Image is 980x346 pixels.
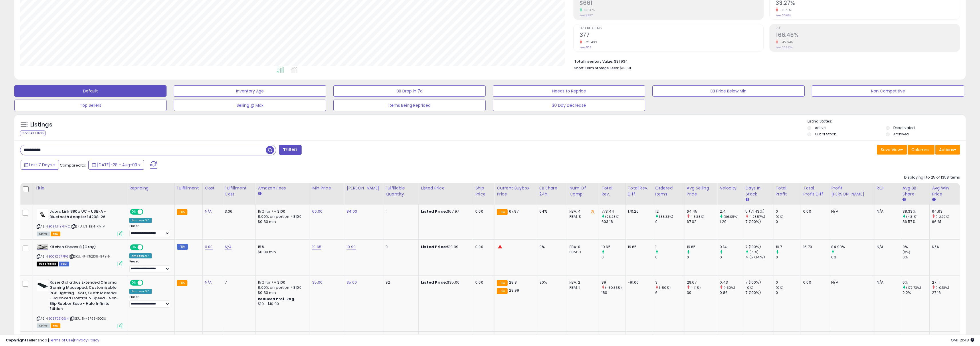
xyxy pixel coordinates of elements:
span: ROI [776,27,960,30]
div: 5 (71.43%) [745,209,773,214]
span: Compared to: [60,163,86,168]
div: 15% [258,244,305,250]
small: (-0.18%) [936,285,949,290]
div: 8.00% on portion > $100 [258,285,305,290]
div: 67.02 [687,219,717,224]
small: FBA [177,280,187,286]
div: Ship Price [475,185,492,197]
small: (0%) [745,285,753,290]
div: 170.26 [628,209,648,214]
div: N/A [877,244,896,250]
div: Preset: [129,224,170,237]
div: 0 [687,255,717,260]
div: 7 [225,280,251,285]
h2: 377 [580,32,764,39]
b: Jabra Link 380a UC - USB-A - Bluetooth Adapter 14208-26 [50,209,119,221]
small: (-50%) [724,285,735,290]
div: 3.06 [225,209,251,214]
div: 180 [601,290,625,295]
div: FBM: 3 [569,214,595,219]
div: Days In Stock [745,185,771,197]
div: 6 [655,290,684,295]
div: 3 [655,280,684,285]
div: 30 [687,290,717,295]
small: (0%) [902,250,910,254]
small: (-28.57%) [749,214,765,219]
div: 0 [776,219,801,224]
div: 0.86 [720,290,743,295]
div: 0 [601,255,625,260]
div: Current Buybox Price [497,185,534,197]
div: Amazon Fees [258,185,307,191]
div: 19.65 [687,244,717,250]
div: N/A [877,280,896,285]
div: 89 [601,280,625,285]
small: Amazon Fees. [258,191,261,196]
small: (-2.97%) [936,214,949,219]
span: FBA [51,323,60,328]
img: 31f93F9vNBL._SL40_.jpg [37,280,48,291]
span: All listings currently available for purchase on Amazon [37,323,50,328]
div: Fulfillment [177,185,200,191]
div: $10 - $10.90 [258,302,305,307]
button: Filters [279,145,301,155]
div: 27.16 [932,290,960,295]
a: 60.00 [312,209,322,214]
small: -6.75% [778,8,791,12]
span: All listings currently available for purchase on Amazon [37,232,50,236]
div: 603.18 [601,219,625,224]
b: Listed Price: [421,209,447,214]
button: Non Competitive [812,85,964,97]
div: 92 [385,280,414,285]
button: BB Price Below Min [652,85,805,97]
span: ON [130,280,138,285]
small: (172.73%) [906,285,921,290]
div: 0 [385,244,414,250]
div: 2.2% [902,290,929,295]
span: ON [130,209,138,214]
div: 0 [720,255,743,260]
b: Reduced Prof. Rng. [258,296,295,301]
div: ASIN: [37,280,122,328]
button: Selling @ Max [174,100,326,111]
div: 0.00 [475,244,490,250]
small: (0%) [776,214,784,219]
span: Ordered Items [580,27,764,30]
div: 0.00 [475,209,490,214]
div: Listed Price [421,185,470,191]
div: 16.70 [803,244,824,250]
div: ASIN: [37,209,122,236]
small: FBA [497,280,507,286]
div: 0 [776,209,801,214]
div: 7 (100%) [745,219,773,224]
b: Total Inventory Value: [574,59,613,64]
div: 64% [539,209,563,214]
button: Inventory Age [174,85,326,97]
small: FBM [177,244,188,250]
h5: Listings [30,121,52,129]
small: -25.49% [582,40,597,44]
small: Avg Win Price. [932,197,935,202]
small: Prev: 506 [580,46,591,49]
div: BB Share 24h. [539,185,565,197]
small: FBA [497,209,507,215]
div: Total Rev. [601,185,623,197]
div: -91.00 [628,280,648,285]
div: 30% [539,280,563,285]
small: -45.64% [778,40,793,44]
div: 0.00 [803,280,824,285]
a: 84.00 [347,209,357,214]
span: FBM [59,262,69,266]
div: 19.65 [601,244,625,250]
small: Prev: 35.68% [776,14,791,17]
div: Fulfillment Cost [225,185,253,197]
div: 0.00 [475,280,490,285]
div: 36.57% [902,219,929,224]
div: $0.30 min [258,250,305,255]
li: $81,934 [574,58,956,64]
div: $67.97 [421,209,468,214]
span: $33.91 [620,65,631,71]
span: 29.99 [509,288,519,293]
a: N/A [205,280,212,285]
img: 21UEaggMtxL._SL40_.jpg [37,209,48,220]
